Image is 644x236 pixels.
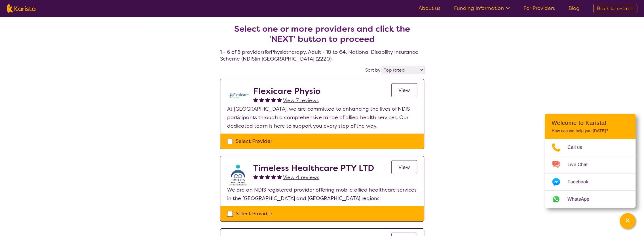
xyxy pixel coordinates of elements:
span: Facebook [567,178,595,186]
img: fullstar [265,97,270,102]
h2: Flexicare Physio [253,86,321,96]
a: About us [419,5,440,12]
span: View [398,164,410,171]
p: We are an NDIS registered provider offering mobile allied healthcare services in the [GEOGRAPHIC_... [227,186,417,203]
span: WhatsApp [567,195,596,203]
span: Back to search [597,5,634,12]
img: fullstar [271,97,276,102]
span: View 4 reviews [283,174,319,181]
div: Channel Menu [545,114,635,208]
h2: Timeless Healthcare PTY LTD [253,163,374,173]
span: View 7 reviews [283,97,319,104]
img: fullstar [277,97,282,102]
ul: Choose channel [545,139,635,208]
img: Karista logo [7,4,35,13]
span: View [398,87,410,94]
img: fullstar [253,97,258,102]
img: fullstar [259,97,264,102]
img: fullstar [253,174,258,179]
a: View [391,83,417,97]
h2: Select one or more providers and click the 'NEXT' button to proceed [227,24,417,44]
img: fullstar [259,174,264,179]
label: Sort by: [365,67,382,73]
img: dyhp84tloyadkhbxkjyr.png [227,86,250,105]
span: Call us [567,143,589,152]
p: At [GEOGRAPHIC_DATA], we are committed to enhancing the lives of NDIS participants through a comp... [227,105,417,130]
a: Back to search [593,4,637,13]
a: For Providers [523,5,555,12]
img: fullstar [271,174,276,179]
span: Live Chat [567,160,594,169]
h2: Welcome to Karista! [552,119,629,126]
a: View 7 reviews [283,96,319,105]
img: fullstar [265,174,270,179]
button: Channel Menu [620,213,635,229]
p: How can we help you [DATE]? [552,128,629,133]
img: fullstar [277,174,282,179]
a: View 4 reviews [283,173,319,182]
h4: 1 - 6 of 6 providers for Physiotherapy , Adult - 18 to 64 , National Disability Insurance Scheme ... [220,10,424,62]
a: Funding Information [454,5,510,12]
a: Blog [569,5,580,12]
a: Web link opens in a new tab. [545,191,635,208]
a: View [391,160,417,174]
img: crpuwnkay6cgqnsg7el4.jpg [227,163,250,186]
